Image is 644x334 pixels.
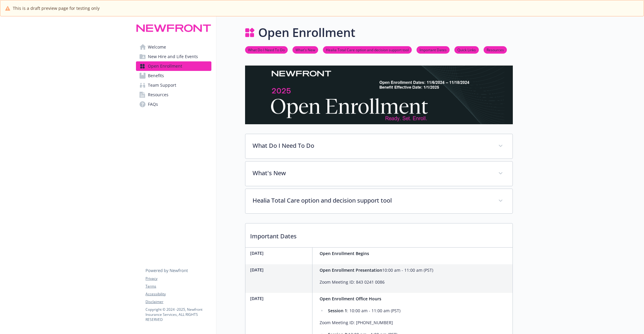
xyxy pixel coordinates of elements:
span: Benefits [148,71,164,80]
a: Terms [145,284,211,289]
a: Accessibility [145,291,211,297]
img: open enrollment page banner [245,66,513,124]
li: : 10:00 am - 11:00 am (PST) [326,307,400,314]
div: What's New [245,161,513,186]
p: What Do I Need To Do [253,141,491,150]
a: FAQs [136,100,211,109]
p: [DATE] [250,295,310,302]
p: Copyright © 2024 - 2025 , Newfront Insurance Services, ALL RIGHTS RESERVED [145,307,211,322]
strong: Open Enrollment Presentation [320,267,382,273]
p: [DATE] [250,250,310,256]
a: Important Dates [417,47,450,52]
span: New Hire and Life Events [148,52,198,61]
a: Healia Total Care option and decision support tool [323,47,412,52]
div: Healia Total Care option and decision support tool [245,189,513,213]
div: What Do I Need To Do [245,134,513,159]
h1: Open Enrollment [258,24,355,41]
span: Team Support [148,80,176,90]
p: [DATE] [250,267,310,273]
a: Benefits [136,71,211,80]
span: Welcome [148,42,166,52]
p: Important Dates [245,223,513,246]
a: Open Enrollment [136,61,211,71]
p: Zoom Meeting ID: [PHONE_NUMBER] [320,319,400,326]
a: New Hire and Life Events [136,52,211,61]
span: Open Enrollment [148,61,182,71]
a: Welcome [136,42,211,52]
a: What Do I Need To Do [245,47,288,52]
p: 10:00 am - 11:00 am (PST) [320,267,433,274]
a: Resources [484,47,507,52]
a: What's New [292,47,318,52]
a: Team Support [136,80,211,90]
a: Privacy [145,276,211,281]
strong: Open Enrollment Begins [320,251,369,256]
p: Zoom Meeting ID: 843 0241 0086 [320,279,433,286]
strong: Open Enrollment Office Hours [320,296,381,302]
a: Disclaimer [145,299,211,305]
span: This is a draft preview page for testing only [13,5,100,11]
a: Quick Links [454,47,479,52]
strong: Session 1 [328,308,347,313]
span: FAQs [148,100,158,109]
p: Healia Total Care option and decision support tool [253,196,491,205]
span: Resources [148,90,168,100]
p: What's New [253,169,491,178]
a: Resources [136,90,211,100]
